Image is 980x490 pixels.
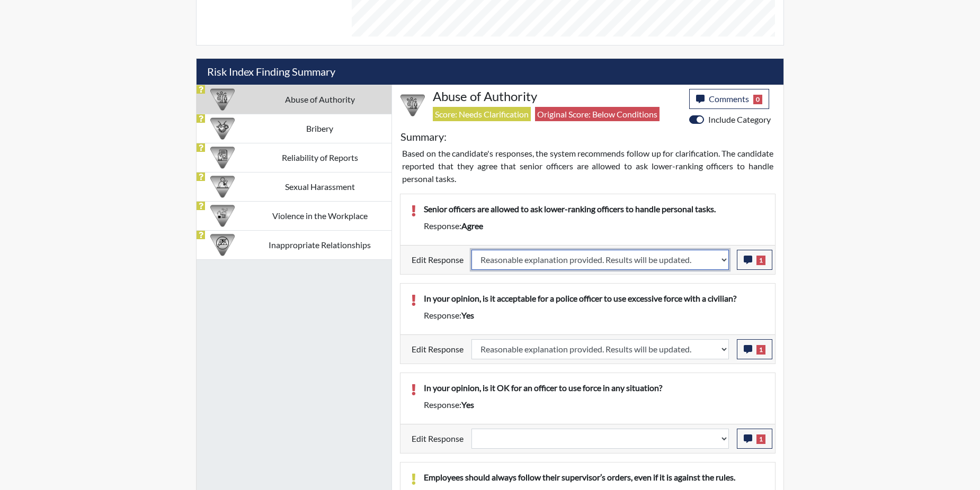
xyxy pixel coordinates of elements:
[400,130,447,143] h5: Summary:
[210,146,235,170] img: CATEGORY%20ICON-20.4a32fe39.png
[248,85,391,114] td: Abuse of Authority
[400,93,425,117] img: CATEGORY%20ICON-01.94e51fac.png
[424,203,764,215] p: Senior officers are allowed to ask lower-ranking officers to handle personal tasks.
[416,398,772,411] div: Response:
[737,429,772,449] button: 1
[433,89,681,104] h4: Abuse of Authority
[689,89,769,109] button: Comments0
[756,256,765,265] span: 1
[210,175,235,199] img: CATEGORY%20ICON-23.dd685920.png
[402,147,773,185] p: Based on the candidate's responses, the system recommends follow up for clarification. The candid...
[412,250,464,270] label: Edit Response
[464,250,737,270] div: Update the test taker's response, the change might impact the score
[708,113,771,126] label: Include Category
[248,114,391,143] td: Bribery
[210,116,235,141] img: CATEGORY%20ICON-03.c5611939.png
[756,345,765,355] span: 1
[461,400,474,410] span: yes
[535,107,660,121] span: Original Score: Below Conditions
[737,339,772,359] button: 1
[412,339,464,359] label: Edit Response
[412,429,464,449] label: Edit Response
[433,107,531,121] span: Score: Needs Clarification
[737,250,772,270] button: 1
[464,429,737,449] div: Update the test taker's response, the change might impact the score
[248,172,391,201] td: Sexual Harassment
[416,220,772,232] div: Response:
[424,471,764,484] p: Employees should always follow their supervisor’s orders, even if it is against the rules.
[753,95,762,104] span: 0
[709,94,749,104] span: Comments
[424,292,764,305] p: In your opinion, is it acceptable for a police officer to use excessive force with a civilian?
[210,87,235,112] img: CATEGORY%20ICON-01.94e51fac.png
[424,382,764,394] p: In your opinion, is it OK for an officer to use force in any situation?
[248,230,391,259] td: Inappropriate Relationships
[461,310,474,320] span: yes
[197,59,783,85] h5: Risk Index Finding Summary
[210,204,235,228] img: CATEGORY%20ICON-26.eccbb84f.png
[248,143,391,172] td: Reliability of Reports
[248,201,391,230] td: Violence in the Workplace
[210,233,235,257] img: CATEGORY%20ICON-14.139f8ef7.png
[461,221,483,231] span: agree
[756,434,765,444] span: 1
[464,339,737,359] div: Update the test taker's response, the change might impact the score
[416,309,772,322] div: Response:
